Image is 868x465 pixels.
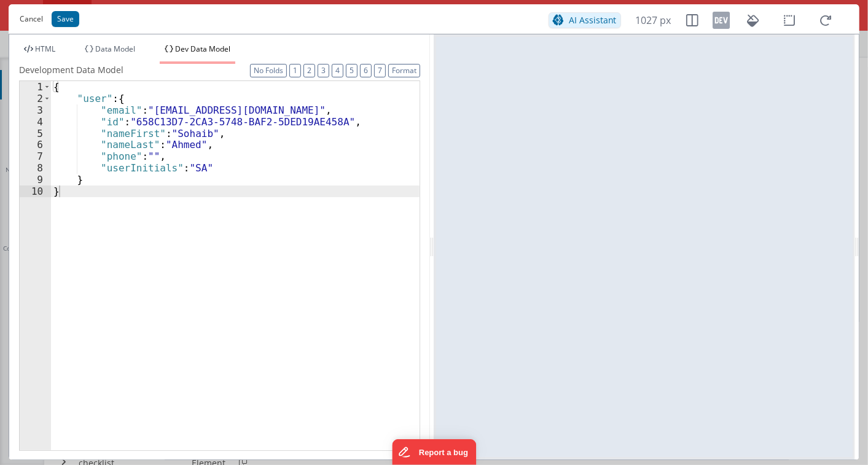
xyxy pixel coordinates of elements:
[303,64,315,77] button: 2
[52,11,79,27] button: Save
[20,174,51,186] div: 9
[20,150,51,162] div: 7
[360,64,372,77] button: 6
[332,64,343,77] button: 4
[289,64,301,77] button: 1
[346,64,358,77] button: 5
[95,44,135,54] span: Data Model
[374,64,386,77] button: 7
[250,64,287,77] button: No Folds
[20,93,51,104] div: 2
[19,64,123,76] span: Development Data Model
[318,64,329,77] button: 3
[392,439,476,465] iframe: Marker.io feedback button
[35,44,55,54] span: HTML
[20,128,51,139] div: 5
[20,104,51,116] div: 3
[549,12,621,28] button: AI Assistant
[20,81,51,93] div: 1
[20,186,51,197] div: 10
[388,64,420,77] button: Format
[20,139,51,150] div: 6
[20,116,51,128] div: 4
[175,44,230,54] span: Dev Data Model
[636,13,671,28] span: 1027 px
[20,162,51,174] div: 8
[14,10,49,28] button: Cancel
[569,14,617,26] span: AI Assistant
